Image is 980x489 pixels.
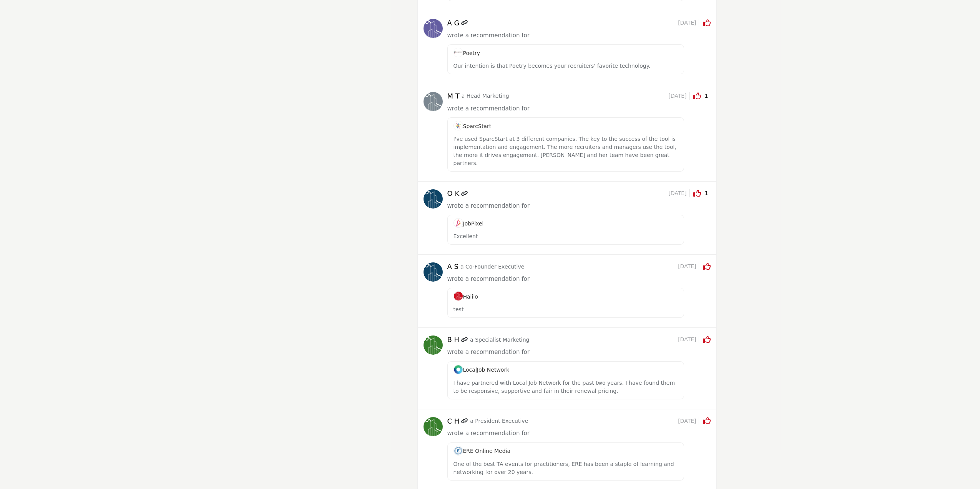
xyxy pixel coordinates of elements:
span: [DATE] [678,335,699,344]
i: Click to Rate this activity [693,190,701,197]
i: Click to Rate this activity [693,92,701,100]
span: wrote a recommendation for [447,349,530,355]
h5: A G [447,19,460,27]
p: a Specialist Marketing [470,336,529,344]
img: image [453,365,463,374]
h5: C H [447,417,460,426]
p: Our intention is that Poetry becomes your recruiters' favorite technology. [453,62,678,70]
p: a Co-Founder Executive [460,263,524,271]
a: imageJobPixel [453,220,484,227]
span: wrote a recommendation for [447,32,530,39]
img: avtar-image [424,335,443,355]
span: [DATE] [678,19,699,27]
p: a President Executive [470,417,528,425]
span: [DATE] [678,262,699,270]
img: avtar-image [424,19,443,38]
span: [DATE] [668,189,689,197]
a: imagePoetry [453,50,480,56]
span: wrote a recommendation for [447,105,530,112]
span: [DATE] [678,417,699,425]
img: image [453,291,463,301]
a: Link of redirect to contact profile URL [461,19,468,27]
a: Link of redirect to contact profile URL [461,336,468,344]
p: I have partnered with Local Job Network for the past two years. I have found them to be responsiv... [453,379,678,395]
span: Haiilo [453,294,478,300]
p: test [453,305,678,314]
a: imageERE Online Media [453,448,511,454]
img: avtar-image [424,417,443,436]
span: JobPixel [453,220,484,227]
p: a Head Marketing [462,92,509,100]
p: One of the best TA events for practitioners, ERE has been a staple of learning and networking for... [453,460,678,476]
img: avtar-image [424,189,443,209]
img: image [453,446,463,456]
i: Click to Rate this activity [703,417,711,425]
img: image [453,48,463,57]
img: image [453,121,463,130]
span: wrote a recommendation for [447,275,530,282]
p: Excellent [453,232,678,240]
span: ERE Online Media [453,448,511,454]
span: Poetry [453,50,480,56]
img: avtar-image [424,92,443,111]
span: 1 [705,92,711,100]
a: Link of redirect to contact profile URL [461,190,468,198]
span: SparcStart [453,123,492,129]
i: Click to Rate this activity [703,19,711,27]
span: 1 [705,189,711,197]
h5: M T [447,92,460,100]
h5: B H [447,335,460,344]
span: [DATE] [668,92,689,100]
h5: O K [447,189,460,198]
span: wrote a recommendation for [447,430,530,437]
span: wrote a recommendation for [447,202,530,209]
img: avtar-image [424,262,443,282]
a: imageLocalJob Network [453,367,510,373]
img: image [453,218,463,228]
i: Click to Rate this activity [703,263,711,270]
a: imageHaiilo [453,294,478,300]
p: I've used SparcStart at 3 different companies. The key to the success of the tool is implementati... [453,135,678,167]
h5: A S [447,262,458,271]
a: Link of redirect to contact profile URL [461,417,468,425]
i: Click to Rate this activity [703,336,711,344]
span: LocalJob Network [453,367,510,373]
a: imageSparcStart [453,123,492,129]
